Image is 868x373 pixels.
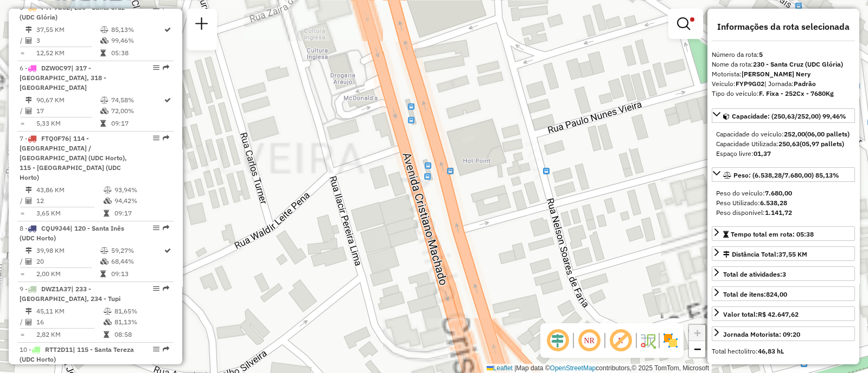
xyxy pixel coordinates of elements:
[153,225,159,231] em: Opções
[712,246,855,261] a: Distância Total:37,55 KM
[111,245,163,256] td: 59,27%
[550,364,596,372] a: OpenStreetMap
[723,250,807,259] div: Distância Total:
[36,306,103,317] td: 45,11 KM
[673,13,699,35] a: Exibir filtros
[41,64,71,72] span: DZW0C97
[36,208,103,219] td: 3,65 KM
[716,198,851,208] div: Peso Utilizado:
[484,364,712,373] div: Map data © contributors,© 2025 TomTom, Microsoft
[163,346,169,352] em: Rota exportada
[114,306,169,317] td: 81,65%
[723,330,800,339] div: Jornada Motorista: 09:20
[164,247,171,254] i: Rota otimizada
[765,208,792,217] strong: 1.141,72
[20,134,127,181] span: 7 -
[20,345,134,363] span: | 115 - Santa Tereza (UDC Horto)
[100,108,108,114] i: % de utilização da cubagem
[662,332,679,349] img: Exibir/Ocultar setores
[712,22,855,32] h4: Informações da rota selecionada
[545,328,571,354] span: Ocultar deslocamento
[100,247,108,254] i: % de utilização do peso
[712,306,855,321] a: Valor total:R$ 42.647,62
[111,256,163,267] td: 68,44%
[732,112,846,120] span: Capacidade: (250,63/252,00) 99,46%
[20,285,120,303] span: | 233 - [GEOGRAPHIC_DATA], 234 - Tupi
[712,326,855,341] a: Jornada Motorista: 09:20
[111,106,163,116] td: 72,00%
[20,317,25,328] td: /
[712,167,855,182] a: Peso: (6.538,28/7.680,00) 85,13%
[689,325,705,341] a: Zoom in
[20,208,25,219] td: =
[712,89,855,99] div: Tipo do veículo:
[25,198,32,204] i: Total de Atividades
[104,198,112,204] i: % de utilização da cubagem
[712,125,855,163] div: Capacidade: (250,63/252,00) 99,46%
[20,134,127,181] span: | 114 - [GEOGRAPHIC_DATA] / [GEOGRAPHIC_DATA] (UDC Horto), 115 - [GEOGRAPHIC_DATA] (UDC Horto)
[25,108,32,114] i: Total de Atividades
[723,270,786,278] span: Total de atividades:
[100,37,108,44] i: % de utilização da cubagem
[759,50,763,58] strong: 5
[20,345,134,363] span: 10 -
[100,97,108,103] i: % de utilização do peso
[25,37,32,44] i: Total de Atividades
[716,208,851,218] div: Peso disponível:
[20,35,25,46] td: /
[104,331,109,338] i: Tempo total em rota
[764,80,816,88] span: | Jornada:
[100,120,106,127] i: Tempo total em rota
[36,317,103,328] td: 16
[36,185,103,195] td: 43,86 KM
[153,346,159,352] em: Opções
[164,27,171,33] i: Rota otimizada
[114,317,169,328] td: 81,13%
[800,140,844,148] strong: (05,97 pallets)
[163,135,169,141] em: Rota exportada
[164,97,171,103] i: Rota otimizada
[716,139,851,149] div: Capacidade Utilizada:
[742,70,810,78] strong: [PERSON_NAME] Nery
[20,256,25,267] td: /
[694,326,701,339] span: +
[608,328,634,354] span: Exibir rótulo
[45,345,73,354] span: RTT2D11
[20,285,120,303] span: 9 -
[36,256,100,267] td: 20
[766,290,787,298] strong: 824,00
[805,130,850,138] strong: (06,00 pallets)
[778,140,800,148] strong: 250,63
[114,329,169,340] td: 08:58
[25,258,32,265] i: Total de Atividades
[41,224,70,232] span: CQU9J44
[36,269,100,279] td: 2,00 KM
[100,271,106,277] i: Tempo total em rota
[712,69,855,79] div: Motorista:
[111,48,163,58] td: 05:38
[111,95,163,106] td: 74,58%
[163,285,169,292] em: Rota exportada
[716,189,792,197] span: Peso do veículo:
[20,269,25,279] td: =
[723,290,787,299] div: Total de itens:
[784,130,805,138] strong: 252,00
[153,285,159,292] em: Opções
[20,224,124,242] span: 8 -
[794,80,816,88] strong: Padrão
[111,118,163,129] td: 09:17
[639,332,656,349] img: Fluxo de ruas
[712,266,855,281] a: Total de atividades:3
[712,286,855,301] a: Total de itens:824,00
[153,135,159,141] em: Opções
[36,35,100,46] td: 3
[111,24,163,35] td: 85,13%
[111,269,163,279] td: 09:13
[514,364,516,372] span: |
[723,310,799,319] div: Valor total:
[733,171,839,179] span: Peso: (6.538,28/7.680,00) 85,13%
[712,184,855,222] div: Peso: (6.538,28/7.680,00) 85,13%
[153,64,159,71] em: Opções
[576,328,602,354] span: Ocultar NR
[712,60,855,69] div: Nome da rota:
